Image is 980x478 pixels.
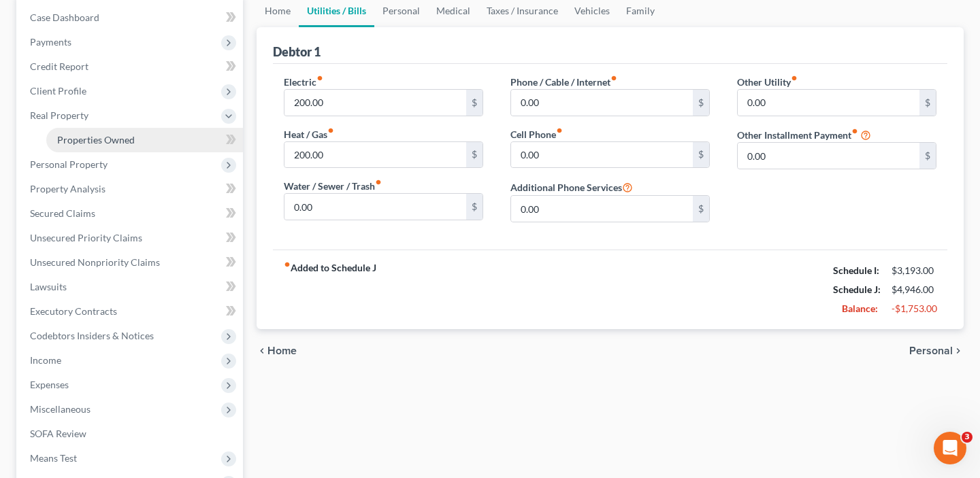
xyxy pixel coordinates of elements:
[466,142,483,168] div: $
[919,90,936,116] div: $
[257,345,267,356] i: chevron_left
[30,428,86,439] span: SOFA Review
[30,85,86,97] span: Client Profile
[46,128,243,152] a: Properties Owned
[510,179,633,195] label: Additional Phone Services
[284,261,376,318] strong: Added to Schedule J
[30,452,77,464] span: Means Test
[693,196,709,222] div: $
[30,330,154,341] span: Codebtors Insiders & Notices
[30,158,108,170] span: Personal Property
[267,345,297,356] span: Home
[919,143,936,169] div: $
[327,127,334,134] i: fiber_manual_record
[962,432,973,443] span: 3
[953,345,964,356] i: chevron_right
[738,90,919,116] input: --
[375,179,382,186] i: fiber_manual_record
[737,128,858,142] label: Other Installment Payment
[892,283,936,296] div: $4,946.00
[510,127,563,141] label: Cell Phone
[30,256,160,268] span: Unsecured Nonpriority Claims
[19,5,243,30] a: Case Dashboard
[737,75,798,89] label: Other Utility
[30,403,91,415] span: Miscellaneous
[19,250,243,275] a: Unsecured Nonpriority Claims
[30,354,61,366] span: Income
[30,109,88,121] span: Real Property
[19,275,243,299] a: Lawsuits
[833,284,881,295] strong: Schedule J:
[909,345,964,356] button: Personal chevron_right
[30,379,69,390] span: Expenses
[791,75,798,82] i: fiber_manual_record
[30,36,71,48] span: Payments
[851,128,858,135] i: fiber_manual_record
[284,127,334,141] label: Heat / Gas
[284,142,466,168] input: --
[909,345,953,356] span: Personal
[842,303,878,314] strong: Balance:
[30,12,99,23] span: Case Dashboard
[511,90,693,116] input: --
[284,179,382,193] label: Water / Sewer / Trash
[934,432,966,464] iframe: Intercom live chat
[273,44,321,60] div: Debtor 1
[466,194,483,220] div: $
[30,232,142,243] span: Unsecured Priority Claims
[556,127,563,134] i: fiber_manual_record
[19,226,243,250] a: Unsecured Priority Claims
[284,261,291,268] i: fiber_manual_record
[284,75,323,89] label: Electric
[19,201,243,226] a: Secured Claims
[30,305,117,317] span: Executory Contracts
[833,264,879,276] strong: Schedule I:
[284,90,466,116] input: --
[257,345,297,356] button: chevron_left Home
[30,281,67,292] span: Lawsuits
[466,90,483,116] div: $
[892,302,936,315] div: -$1,753.00
[57,134,135,146] span: Properties Owned
[30,183,105,194] span: Property Analysis
[19,177,243,201] a: Property Analysis
[30,207,95,219] span: Secured Claims
[511,196,693,222] input: --
[511,142,693,168] input: --
[738,143,919,169] input: --
[892,264,936,277] div: $3,193.00
[693,142,709,168] div: $
[610,75,617,82] i: fiber_manual_record
[19,299,243,324] a: Executory Contracts
[693,90,709,116] div: $
[30,61,88,72] span: Credit Report
[510,75,617,89] label: Phone / Cable / Internet
[316,75,323,82] i: fiber_manual_record
[19,54,243,79] a: Credit Report
[19,422,243,446] a: SOFA Review
[284,194,466,220] input: --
